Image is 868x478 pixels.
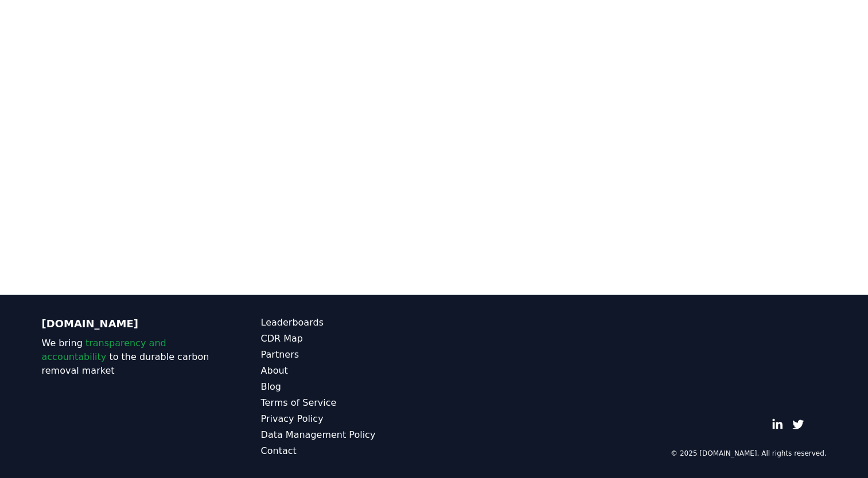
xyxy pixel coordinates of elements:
a: Terms of Service [261,396,434,410]
p: [DOMAIN_NAME] [42,316,215,332]
a: About [261,364,434,378]
a: Blog [261,380,434,394]
span: transparency and accountability [42,338,166,362]
a: Partners [261,348,434,362]
a: CDR Map [261,332,434,346]
p: We bring to the durable carbon removal market [42,336,215,378]
a: Contact [261,444,434,458]
a: Privacy Policy [261,412,434,426]
a: Leaderboards [261,316,434,330]
a: Data Management Policy [261,428,434,442]
p: © 2025 [DOMAIN_NAME]. All rights reserved. [671,449,827,458]
a: Twitter [792,419,804,430]
a: LinkedIn [772,419,783,430]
